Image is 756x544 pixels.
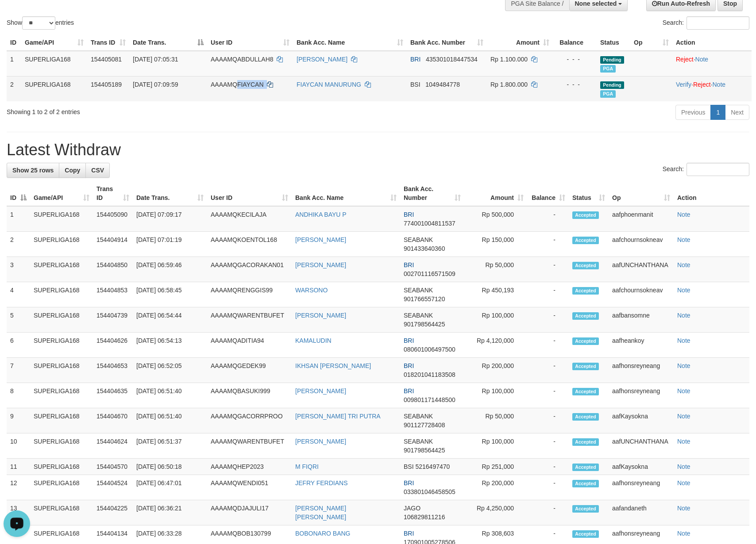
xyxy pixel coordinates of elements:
[91,81,122,88] span: 154405189
[207,433,292,459] td: AAAAMQWARENTBUFET
[400,181,464,206] th: Bank Acc. Number: activate to sort column ascending
[30,333,93,358] td: SUPERLIGA168
[527,433,569,459] td: -
[30,500,93,525] td: SUPERLIGA168
[93,383,133,408] td: 154404635
[404,479,414,487] span: BRI
[572,237,599,244] span: Accepted
[572,363,599,370] span: Accepted
[404,421,445,429] span: Copy 901127728408 to clipboard
[404,387,414,395] span: BRI
[677,387,690,395] a: Note
[404,270,455,277] span: Copy 002701116571509 to clipboard
[572,312,599,320] span: Accepted
[609,500,674,525] td: aafandaneth
[207,257,292,282] td: AAAAMQGACORAKAN01
[410,56,420,63] span: BRI
[609,181,674,206] th: Op: activate to sort column ascending
[207,232,292,257] td: AAAAMQKOENTOL168
[404,463,414,470] span: BSI
[600,65,616,73] span: Marked by aafromsomean
[7,383,30,408] td: 8
[677,337,690,344] a: Note
[7,282,30,307] td: 4
[133,181,207,206] th: Date Trans.: activate to sort column ascending
[677,530,690,537] a: Note
[464,206,527,232] td: Rp 500,000
[404,245,445,252] span: Copy 901433640360 to clipboard
[404,513,445,521] span: Copy 106829811216 to clipboard
[297,81,361,88] a: FIAYCAN MANURUNG
[129,34,207,51] th: Date Trans.: activate to sort column descending
[7,206,30,232] td: 1
[12,167,54,174] span: Show 25 rows
[295,236,346,243] a: [PERSON_NAME]
[663,163,749,176] label: Search:
[133,232,207,257] td: [DATE] 07:01:19
[93,475,133,500] td: 154404524
[609,383,674,408] td: aafhonsreyneang
[464,475,527,500] td: Rp 200,000
[404,220,455,227] span: Copy 774001004811537 to clipboard
[487,34,553,51] th: Amount: activate to sort column ascending
[207,383,292,408] td: AAAAMQBASUKI999
[556,55,593,64] div: - - -
[676,81,691,88] a: Verify
[295,530,350,537] a: BOBONARO BANG
[464,383,527,408] td: Rp 100,000
[712,81,725,88] a: Note
[527,358,569,383] td: -
[30,408,93,433] td: SUPERLIGA168
[527,232,569,257] td: -
[211,81,264,88] span: AAAAMQFIAYCAN
[30,181,93,206] th: Game/API: activate to sort column ascending
[93,358,133,383] td: 154404653
[133,257,207,282] td: [DATE] 06:59:46
[404,371,455,378] span: Copy 018201041183508 to clipboard
[133,459,207,475] td: [DATE] 06:50:18
[609,475,674,500] td: aafhonsreyneang
[569,181,609,206] th: Status: activate to sort column ascending
[207,282,292,307] td: AAAAMQRENGGIS99
[7,475,30,500] td: 12
[93,257,133,282] td: 154404850
[404,236,433,243] span: SEABANK
[133,433,207,459] td: [DATE] 06:51:37
[65,167,80,174] span: Copy
[600,90,616,98] span: Marked by aafchoeunmanni
[133,383,207,408] td: [DATE] 06:51:40
[609,307,674,333] td: aafbansomne
[93,333,133,358] td: 154404626
[677,505,690,512] a: Note
[527,383,569,408] td: -
[572,388,599,395] span: Accepted
[572,262,599,269] span: Accepted
[93,232,133,257] td: 154404914
[30,383,93,408] td: SUPERLIGA168
[133,475,207,500] td: [DATE] 06:47:01
[295,287,328,294] a: WARSONO
[527,408,569,433] td: -
[687,16,749,30] input: Search:
[675,105,711,120] a: Previous
[674,181,749,206] th: Action
[207,408,292,433] td: AAAAMQGACORRPROO
[677,261,690,268] a: Note
[404,530,414,537] span: BRI
[695,56,709,63] a: Note
[677,211,690,218] a: Note
[207,307,292,333] td: AAAAMQWARENTBUFET
[7,16,74,30] label: Show entries
[211,56,274,63] span: AAAAMQABDULLAH8
[30,232,93,257] td: SUPERLIGA168
[133,282,207,307] td: [DATE] 06:58:45
[404,211,414,218] span: BRI
[677,236,690,243] a: Note
[490,56,528,63] span: Rp 1.100.000
[672,76,752,101] td: · ·
[297,56,347,63] a: [PERSON_NAME]
[7,358,30,383] td: 7
[7,76,21,101] td: 2
[30,358,93,383] td: SUPERLIGA168
[725,105,749,120] a: Next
